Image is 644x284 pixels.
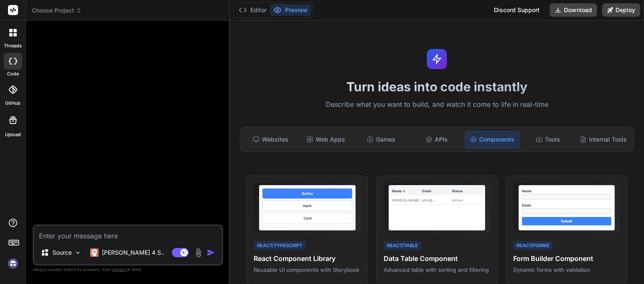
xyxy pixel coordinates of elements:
[384,241,421,250] div: React/Table
[254,241,306,250] div: React/TypeScript
[74,249,81,256] img: Pick Models
[32,6,82,15] span: Choose Project
[33,266,223,274] p: Always double-check its answers. Your in Bind
[235,4,270,16] button: Editor
[521,131,575,148] div: Tools
[550,3,597,17] button: Download
[262,200,352,211] div: Input
[576,131,630,148] div: Internal Tools
[270,4,311,16] button: Preview
[422,198,452,203] div: john@...
[6,256,20,271] img: signin
[90,248,99,257] img: Claude 4 Sonnet
[513,253,620,263] h4: Form Builder Component
[4,42,22,49] label: threads
[5,100,21,107] label: GitHub
[384,266,491,274] p: Advanced table with sorting and filtering
[235,99,639,110] p: Describe what you want to build, and watch it come to life in real-time
[489,3,545,17] div: Discord Support
[207,248,215,257] img: icon
[513,266,620,274] p: Dynamic forms with validation
[262,188,352,199] div: Button
[5,131,21,138] label: Upload
[194,248,203,258] img: attachment
[52,248,72,257] p: Source
[235,79,639,94] h1: Turn ideas into code instantly
[244,131,297,148] div: Websites
[262,213,352,224] div: Card
[7,70,19,77] label: code
[102,248,164,257] p: [PERSON_NAME] 4 S..
[422,188,452,194] div: Email
[112,267,127,272] span: privacy
[299,131,353,148] div: Web Apps
[354,131,408,148] div: Games
[513,241,553,250] div: React/Forms
[452,198,482,203] div: Active
[410,131,463,148] div: APIs
[522,188,612,194] div: Name
[254,266,361,274] p: Reusable UI components with Storybook
[522,203,612,208] div: Email
[522,217,612,225] div: Submit
[392,188,422,194] div: Name ↓
[384,253,491,263] h4: Data Table Component
[602,3,640,17] button: Deploy
[392,198,422,203] div: [PERSON_NAME]
[465,131,519,148] div: Components
[254,253,361,263] h4: React Component Library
